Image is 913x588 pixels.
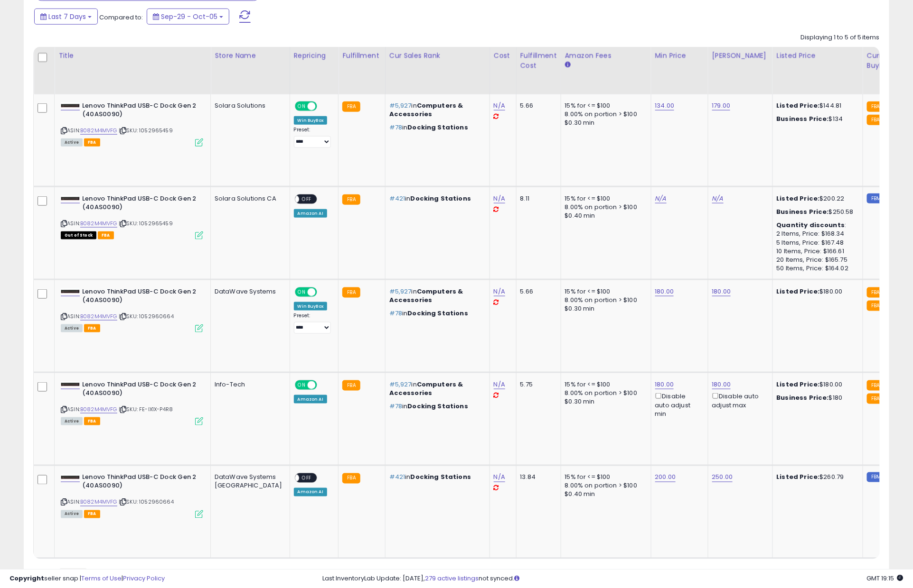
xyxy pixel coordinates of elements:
div: 5.66 [520,287,554,296]
div: Listed Price [777,51,859,61]
p: in [389,380,482,397]
div: Solara Solutions CA [215,194,282,203]
a: 180.00 [655,380,674,389]
div: Amazon AI [294,209,327,218]
img: 21QKqIB33BL._SL40_.jpg [61,195,80,202]
div: $0.30 min [565,304,644,313]
a: B082M4MVFG [80,405,117,413]
b: Lenovo ThinkPad USB-C Dock Gen 2 (40AS0090) [82,473,198,493]
div: 15% for <= $100 [565,194,644,203]
div: ASIN: [61,287,203,331]
span: Docking Stations [411,473,471,482]
div: Amazon AI [294,488,327,496]
small: FBA [867,380,885,391]
div: 8.00% on portion > $100 [565,110,644,119]
div: Cost [494,51,512,61]
div: Disable auto adjust max [712,391,765,410]
small: FBA [867,301,885,311]
b: Lenovo ThinkPad USB-C Dock Gen 2 (40AS0090) [82,101,198,121]
div: Last InventoryLab Update: [DATE], not synced. [322,574,904,583]
img: 21QKqIB33BL._SL40_.jpg [61,381,80,388]
a: Terms of Use [81,574,122,583]
p: in [389,402,482,411]
p: in [389,101,482,119]
div: 8.00% on portion > $100 [565,482,644,490]
div: $0.30 min [565,119,644,127]
div: 5.66 [520,101,554,110]
a: 250.00 [712,473,733,482]
div: 5 Items, Price: $167.48 [777,239,856,247]
p: in [389,123,482,132]
a: 200.00 [655,473,676,482]
span: All listings currently available for purchase on Amazon [61,138,83,147]
b: Listed Price: [777,287,820,296]
div: Min Price [655,51,704,61]
div: $180.00 [777,380,856,389]
div: $180.00 [777,287,856,296]
b: Lenovo ThinkPad USB-C Dock Gen 2 (40AS0090) [82,287,198,307]
span: All listings currently available for purchase on Amazon [61,324,83,332]
span: Compared to: [99,13,143,22]
a: B082M4MVFG [80,498,117,506]
span: #78 [389,402,402,411]
div: 15% for <= $100 [565,101,644,110]
div: 20 Items, Price: $165.75 [777,256,856,264]
div: : [777,221,856,230]
a: B082M4MVFG [80,220,117,228]
div: $200.22 [777,194,856,203]
a: N/A [494,473,505,482]
span: Docking Stations [408,402,468,411]
a: N/A [655,194,667,203]
div: 15% for <= $100 [565,287,644,296]
strong: Copyright [9,574,44,583]
b: Business Price: [777,207,829,216]
img: 21QKqIB33BL._SL40_.jpg [61,288,80,295]
span: All listings currently available for purchase on Amazon [61,417,83,425]
b: Business Price: [777,114,829,123]
span: OFF [299,195,314,203]
small: FBA [342,380,360,391]
div: ASIN: [61,194,203,239]
span: Computers & Accessories [389,287,463,304]
span: Computers & Accessories [389,380,463,397]
div: 8.00% on portion > $100 [565,296,644,304]
div: $134 [777,115,856,123]
div: 15% for <= $100 [565,380,644,389]
span: | SKU: FE-IX1X-P4R8 [119,405,173,413]
div: DataWave Systems [GEOGRAPHIC_DATA] [215,473,282,490]
div: Cur Sales Rank [389,51,486,61]
div: Info-Tech [215,380,282,389]
a: N/A [712,194,724,203]
span: | SKU: 1052960664 [119,498,174,506]
a: 134.00 [655,101,675,110]
span: OFF [315,381,330,389]
a: N/A [494,194,505,203]
span: FBA [84,417,100,425]
div: [PERSON_NAME] [712,51,769,61]
span: ON [296,288,308,296]
b: Listed Price: [777,194,820,203]
span: #421 [389,194,405,203]
a: 279 active listings [425,574,479,583]
div: Win BuyBox [294,116,328,125]
span: All listings currently available for purchase on Amazon [61,510,83,518]
div: ASIN: [61,101,203,146]
div: Preset: [294,312,331,334]
span: #421 [389,473,405,482]
span: Docking Stations [408,123,468,132]
div: Displaying 1 to 5 of 5 items [800,33,880,42]
b: Quantity discounts [777,220,845,230]
div: Title [58,51,207,61]
span: Docking Stations [411,194,471,203]
span: ON [296,381,308,389]
div: $0.30 min [565,397,644,406]
b: Business Price: [777,393,829,402]
div: 13.84 [520,473,554,482]
b: Lenovo ThinkPad USB-C Dock Gen 2 (40AS0090) [82,194,198,214]
b: Listed Price: [777,380,820,389]
div: Store Name [215,51,286,61]
span: ON [296,102,308,110]
small: FBM [867,472,885,482]
div: seller snap | | [9,574,165,583]
div: Fulfillment [342,51,381,61]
